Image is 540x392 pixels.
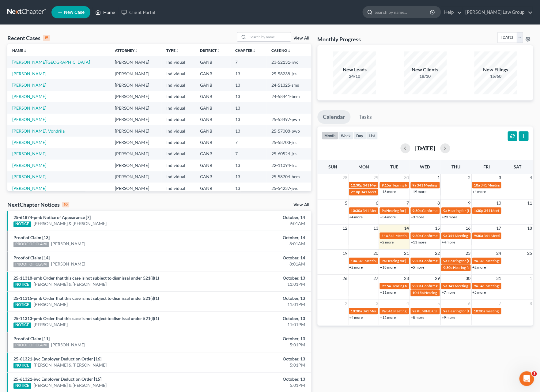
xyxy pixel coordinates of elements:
span: 9:15a [381,284,391,288]
a: Tasks [353,110,377,124]
td: Individual [161,171,195,183]
span: 25 [527,250,533,257]
span: Hearing for [PERSON_NAME] [424,290,472,295]
td: [PERSON_NAME] [110,183,161,194]
span: 12 [342,224,348,232]
div: NOTICE [13,383,31,389]
a: Attorneyunfold_more [115,48,138,53]
a: [PERSON_NAME], Vondrila [12,128,65,134]
td: GANB [195,125,230,137]
a: +9 more [441,315,455,320]
span: 15 [434,224,440,232]
div: NOTICE [13,363,31,368]
i: unfold_more [217,49,220,53]
a: +3 more [411,215,424,219]
td: 13 [230,125,266,137]
span: Confirmation Hearing for [PERSON_NAME] [422,258,492,263]
a: [PERSON_NAME] [12,151,46,156]
span: Mon [358,164,369,169]
input: Search by name... [248,32,291,41]
span: 29 [372,174,379,181]
h3: Monthly Progress [317,36,361,43]
td: 25-53497-pwb [266,114,311,125]
span: Wed [420,164,430,169]
div: 15/60 [474,73,517,79]
a: 25-11315-pmb Order that this case is not subject to dismissal under 521(i)(1) [13,296,159,301]
span: Hearing for [PERSON_NAME] [453,265,500,270]
a: [PERSON_NAME] & [PERSON_NAME] [34,362,107,368]
a: +18 more [380,189,395,194]
td: [PERSON_NAME] [110,160,161,171]
span: 14 [403,224,410,232]
td: Individual [161,79,195,91]
span: 9a [443,208,447,213]
a: [PERSON_NAME] [34,301,68,307]
div: NOTICE [13,302,31,308]
a: [PERSON_NAME] & [PERSON_NAME] [34,221,107,227]
span: 10a [351,258,357,263]
a: +18 more [380,265,395,269]
div: October, 13 [212,295,305,301]
td: 25-60524-jrs [266,148,311,160]
span: 9a [412,183,416,187]
span: 9a [381,208,385,213]
div: October, 13 [212,336,305,342]
td: 13 [230,68,266,79]
div: October, 14 [212,214,305,221]
div: 11:01PM [212,322,305,328]
td: GANB [195,148,230,160]
a: View All [293,36,309,40]
a: [PERSON_NAME] [34,322,68,328]
span: 9:30a [474,233,483,238]
td: [PERSON_NAME] [110,137,161,148]
td: [PERSON_NAME] [110,125,161,137]
a: Proof of Claim [14] [13,255,50,260]
td: 13 [230,171,266,183]
span: Confirmation Hearing for [PERSON_NAME] & [PERSON_NAME] [422,284,525,288]
a: [PERSON_NAME] [51,241,85,247]
span: 10:30a [351,309,362,313]
span: 341 Meeting for [PERSON_NAME] [481,183,536,187]
span: 341 Meeting for [PERSON_NAME][US_STATE] [363,183,437,187]
td: Individual [161,183,195,194]
span: 4 [529,174,533,181]
div: 15 [43,35,50,41]
a: +8 more [411,315,424,320]
span: Hearing for [PERSON_NAME] & [PERSON_NAME] [447,208,528,213]
td: Individual [161,125,195,137]
div: 8:01AM [212,241,305,247]
span: 2 [344,300,348,307]
span: Hearing for [PERSON_NAME] [391,183,439,187]
div: PROOF OF CLAIM [13,262,49,267]
span: Hearing for [PERSON_NAME] [391,284,439,288]
a: [PERSON_NAME] [12,117,46,122]
td: 22-11094-lrc [266,160,311,171]
span: 11a [381,233,387,238]
a: 25-61874-pmb Notice of Appearance [7] [13,215,91,220]
td: [PERSON_NAME] [110,114,161,125]
td: 13 [230,114,266,125]
td: Individual [161,91,195,102]
td: 25-57008-pwb [266,125,311,137]
i: unfold_more [287,49,291,53]
td: 7 [230,137,266,148]
td: GANB [195,160,230,171]
td: 13 [230,79,266,91]
a: [PERSON_NAME] [12,186,46,191]
a: View All [293,203,309,207]
a: +23 more [441,215,457,219]
span: 341 Meeting for [PERSON_NAME] [363,208,418,213]
a: +4 more [441,240,455,244]
a: +19 more [411,189,426,194]
span: 341 Meeting for [PERSON_NAME] [357,258,413,263]
span: 10a [474,183,480,187]
td: GANB [195,171,230,183]
span: Hearing for [PERSON_NAME] [447,258,495,263]
span: 341 Meeting for [PERSON_NAME] [388,233,443,238]
span: 23 [465,250,471,257]
td: 25-58704-bem [266,171,311,183]
a: +12 more [380,315,395,320]
td: GANB [195,56,230,68]
span: 1 [529,275,533,282]
a: Proof of Claim [13] [13,235,50,240]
